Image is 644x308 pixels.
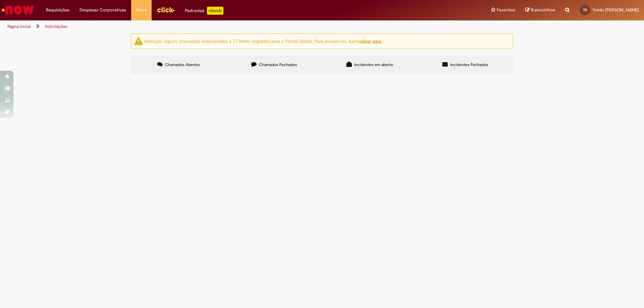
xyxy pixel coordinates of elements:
ul: Trilhas de página [5,20,424,33]
span: Favoritos [497,7,515,13]
span: Incidentes em aberto [354,62,393,67]
span: Incidentes Fechados [450,62,488,67]
ng-bind-html: Atenção: alguns chamados relacionados a T.I foram migrados para o Portal Global. Para acessá-los,... [144,38,382,44]
span: Despesas Corporativas [79,7,126,13]
span: More [136,7,147,13]
div: Padroniza [185,7,223,15]
a: clicar aqui. [360,38,382,44]
span: Rascunhos [531,7,555,13]
a: Página inicial [7,24,31,29]
span: Yvinin [PERSON_NAME] [592,7,639,13]
a: Rascunhos [525,7,555,13]
span: YS [583,8,587,12]
p: +GenAi [207,7,223,15]
img: click_logo_yellow_360x200.png [157,5,175,15]
img: ServiceNow [1,3,35,17]
span: Chamados Fechados [259,62,297,67]
a: Solicitações [45,24,67,29]
span: Chamados Abertos [165,62,200,67]
span: Requisições [46,7,69,13]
